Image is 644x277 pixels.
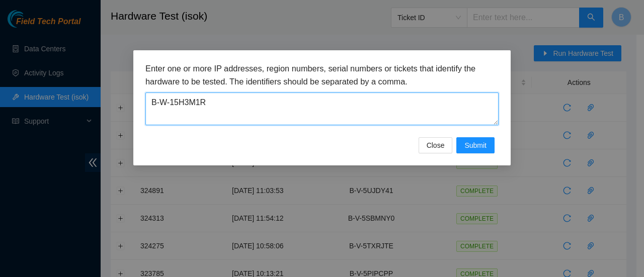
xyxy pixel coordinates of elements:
span: Submit [464,140,487,151]
h3: Enter one or more IP addresses, region numbers, serial numbers or tickets that identify the hardw... [145,62,499,88]
textarea: B-W-15H3M1R [145,93,499,125]
span: Close [427,140,445,151]
button: Submit [456,137,495,153]
button: Close [419,137,453,153]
